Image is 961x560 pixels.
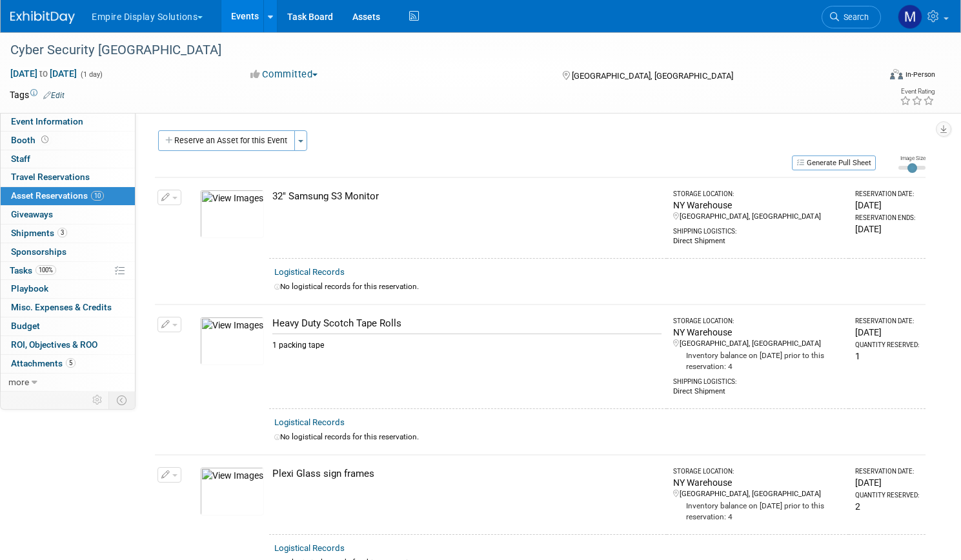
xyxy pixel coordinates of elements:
[855,341,920,350] div: Quantity Reserved:
[11,358,76,368] span: Attachments
[855,491,920,500] div: Quantity Reserved:
[673,476,844,489] div: NY Warehouse
[274,432,920,443] div: No logistical records for this reservation.
[11,209,53,219] span: Giveaways
[11,283,48,294] span: Playbook
[1,355,135,373] a: Attachments5
[673,236,844,246] div: Direct Shipment
[11,246,66,257] span: Sponsorships
[1,262,135,280] a: Tasks100%
[200,467,264,515] img: View Images
[673,222,844,236] div: Shipping Logistics:
[11,116,83,126] span: Event Information
[673,467,844,476] div: Storage Location:
[6,39,856,62] div: Cyber Security [GEOGRAPHIC_DATA]
[1,374,135,392] a: more
[1,243,135,261] a: Sponsorships
[1,280,135,298] a: Playbook
[272,190,662,203] div: 32" Samsung S3 Monitor
[572,71,733,81] span: [GEOGRAPHIC_DATA], [GEOGRAPHIC_DATA]
[890,69,903,79] img: Format-Inperson.png
[673,190,844,199] div: Storage Location:
[1,336,135,354] a: ROI, Objectives & ROO
[246,68,323,81] button: Committed
[839,12,869,22] span: Search
[673,339,844,349] div: [GEOGRAPHIC_DATA], [GEOGRAPHIC_DATA]
[673,386,844,397] div: Direct Shipment
[39,135,51,145] span: Booth not reserved yet
[673,489,844,499] div: [GEOGRAPHIC_DATA], [GEOGRAPHIC_DATA]
[11,339,97,350] span: ROI, Objectives & ROO
[898,5,922,29] img: Matt h
[109,392,136,408] td: Toggle Event Tabs
[274,281,920,292] div: No logistical records for this reservation.
[1,187,135,205] a: Asset Reservations10
[8,377,29,387] span: more
[855,350,920,363] div: 1
[855,199,920,212] div: [DATE]
[1,299,135,317] a: Misc. Expenses & Credits
[37,68,50,79] span: to
[10,11,75,24] img: ExhibitDay
[274,543,345,553] a: Logistical Records
[11,321,40,331] span: Budget
[11,135,51,145] span: Booth
[855,317,920,326] div: Reservation Date:
[10,68,77,79] span: [DATE] [DATE]
[855,476,920,489] div: [DATE]
[200,317,264,365] img: View Images
[797,67,935,86] div: Event Format
[673,372,844,386] div: Shipping Logistics:
[274,267,345,277] a: Logistical Records
[11,172,90,182] span: Travel Reservations
[200,190,264,238] img: View Images
[673,499,844,523] div: Inventory balance on [DATE] prior to this reservation: 4
[855,214,920,223] div: Reservation Ends:
[66,358,76,368] span: 5
[1,113,135,131] a: Event Information
[57,228,67,237] span: 3
[1,150,135,168] a: Staff
[1,168,135,186] a: Travel Reservations
[855,326,920,339] div: [DATE]
[11,190,104,201] span: Asset Reservations
[855,467,920,476] div: Reservation Date:
[11,302,112,312] span: Misc. Expenses & Credits
[792,155,876,170] button: Generate Pull Sheet
[673,199,844,212] div: NY Warehouse
[1,317,135,335] a: Budget
[898,154,926,162] div: Image Size
[855,190,920,199] div: Reservation Date:
[11,228,67,238] span: Shipments
[1,225,135,243] a: Shipments3
[673,317,844,326] div: Storage Location:
[272,467,662,481] div: Plexi Glass sign frames
[91,191,104,201] span: 10
[10,265,56,275] span: Tasks
[1,132,135,150] a: Booth
[900,88,935,95] div: Event Rating
[11,154,30,164] span: Staff
[673,326,844,339] div: NY Warehouse
[10,88,65,101] td: Tags
[272,334,662,351] div: 1 packing tape
[905,70,935,79] div: In-Person
[822,6,881,28] a: Search
[35,265,56,275] span: 100%
[79,70,103,79] span: (1 day)
[272,317,662,330] div: Heavy Duty Scotch Tape Rolls
[43,91,65,100] a: Edit
[158,130,295,151] button: Reserve an Asset for this Event
[855,500,920,513] div: 2
[86,392,109,408] td: Personalize Event Tab Strip
[274,417,345,427] a: Logistical Records
[673,212,844,222] div: [GEOGRAPHIC_DATA], [GEOGRAPHIC_DATA]
[855,223,920,235] div: [DATE]
[1,206,135,224] a: Giveaways
[673,349,844,372] div: Inventory balance on [DATE] prior to this reservation: 4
